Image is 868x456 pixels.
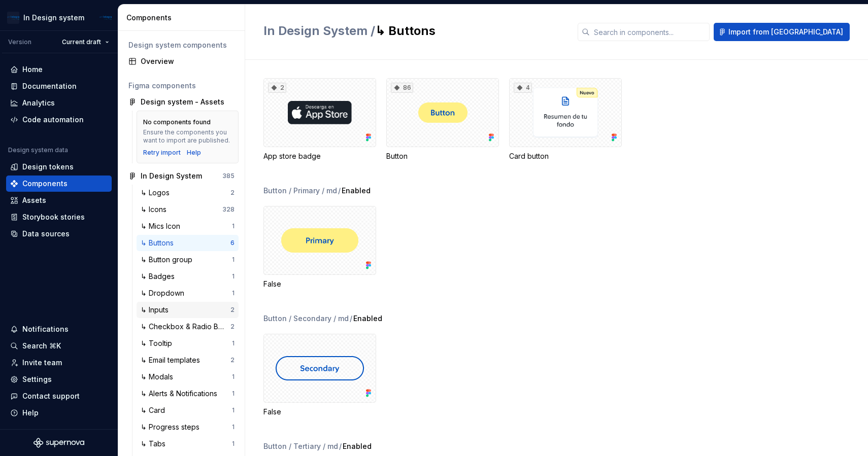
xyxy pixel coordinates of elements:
a: ↳ Mics Icon1 [137,218,239,234]
div: 1 [232,440,235,448]
button: Search ⌘K [6,338,112,354]
a: ↳ Dropdown1 [137,285,239,301]
img: AFP Integra [99,12,112,24]
span: Enabled [353,313,382,324]
a: ↳ Card1 [137,402,239,418]
div: ↳ Email templates [141,355,204,365]
div: Invite team [22,358,62,368]
span: Import from [GEOGRAPHIC_DATA] [728,27,843,37]
div: 1 [232,272,235,280]
span: / [339,441,342,451]
div: Version [8,38,31,46]
div: Card button [509,151,622,161]
div: Settings [22,374,52,384]
div: Components [22,179,68,189]
div: Design system components [128,40,235,50]
div: Retry import [143,149,181,157]
button: Notifications [6,321,112,337]
div: Design system data [8,146,68,154]
div: No components found [143,118,211,126]
div: In Design System [141,171,202,181]
a: ↳ Modals1 [137,369,239,385]
a: Data sources [6,226,112,242]
a: Code automation [6,112,112,128]
div: ↳ Checkbox & Radio Buttons [141,322,230,332]
div: Design tokens [22,162,74,172]
svg: Supernova Logo [34,438,84,448]
div: Notifications [22,324,69,334]
button: In Design systemAFP Integra [2,7,116,28]
div: 1 [232,373,235,381]
a: ↳ Icons328 [137,201,239,218]
div: Design system - Assets [141,97,224,107]
div: 2 [230,356,235,364]
a: ↳ Logos2 [137,185,239,201]
div: False [263,279,376,289]
div: 2 [230,189,235,197]
div: 328 [222,205,235,214]
div: ↳ Logos [141,188,174,198]
a: Invite team [6,355,112,371]
div: 2App store badge [263,78,376,161]
a: Analytics [6,95,112,111]
button: Current draft [57,35,114,49]
a: ↳ Button group1 [137,252,239,268]
input: Search in components... [590,23,710,41]
div: App store badge [263,151,376,161]
div: ↳ Modals [141,372,177,382]
div: ↳ Tabs [141,439,170,449]
div: Overview [141,56,235,66]
div: 4 [514,83,532,93]
div: Code automation [22,115,84,125]
a: ↳ Buttons6 [137,235,239,251]
a: ↳ Alerts & Notifications1 [137,385,239,402]
a: Documentation [6,78,112,94]
div: 1 [232,406,235,414]
div: ↳ Alerts & Notifications [141,389,221,399]
div: Documentation [22,81,77,91]
a: Assets [6,192,112,208]
a: Overview [124,53,239,69]
div: Figma components [128,81,235,91]
div: Help [22,408,39,418]
div: 2 [230,306,235,314]
a: ↳ Checkbox & Radio Buttons2 [137,319,239,335]
div: Contact support [22,391,80,401]
div: Storybook stories [22,212,85,222]
div: ↳ Icons [141,204,171,215]
a: Home [6,61,112,78]
div: ↳ Card [141,405,169,415]
div: 86 [391,83,413,93]
a: ↳ Email templates2 [137,352,239,368]
div: 6 [230,239,235,247]
div: ↳ Dropdown [141,288,188,298]
div: Components [126,13,241,23]
div: ↳ Progress steps [141,422,204,432]
a: Storybook stories [6,209,112,225]
div: 1 [232,222,235,230]
a: ↳ Inputs2 [137,302,239,318]
h2: ↳ Buttons [263,23,565,39]
div: Button / Secondary / md [263,313,349,324]
div: Help [187,149,201,157]
div: ↳ Buttons [141,238,178,248]
div: In Design system [23,13,84,23]
div: 1 [232,289,235,297]
div: ↳ Button group [141,255,196,265]
a: Settings [6,371,112,388]
span: / [338,186,341,196]
a: ↳ Tooltip1 [137,335,239,352]
div: 4Card button [509,78,622,161]
a: ↳ Badges1 [137,268,239,285]
span: / [350,313,352,324]
a: Design system - Assets [124,94,239,110]
div: ↳ Badges [141,271,179,282]
div: 86Button [386,78,499,161]
div: 2 [268,83,286,93]
div: ↳ Mics Icon [141,221,184,231]
button: Import from [GEOGRAPHIC_DATA] [714,23,850,41]
div: Home [22,64,43,75]
div: 2 [230,323,235,331]
div: False [263,206,376,289]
